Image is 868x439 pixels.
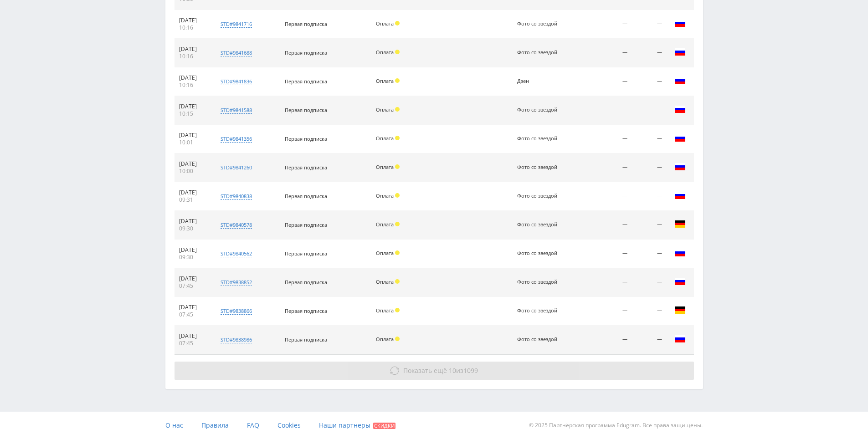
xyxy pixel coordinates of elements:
[675,219,686,230] img: deu.png
[517,136,558,142] div: Фото со звездой
[221,279,252,286] div: std#9838852
[675,161,686,172] img: rus.png
[675,333,686,344] img: rus.png
[179,282,208,290] div: 07:45
[285,164,327,171] span: Первая подписка
[449,366,456,375] span: 10
[285,20,327,27] span: Первая подписка
[247,421,259,429] span: FAQ
[583,39,632,67] td: —
[395,279,400,284] span: Холд
[179,218,208,225] div: [DATE]
[179,139,208,146] div: 10:01
[395,164,400,169] span: Холд
[395,222,400,226] span: Холд
[395,308,400,312] span: Холд
[179,311,208,318] div: 07:45
[165,421,183,429] span: О нас
[632,10,667,39] td: —
[221,250,252,257] div: std#9840562
[583,182,632,211] td: —
[376,250,394,256] span: Оплата
[675,276,686,287] img: rus.png
[632,268,667,297] td: —
[285,78,327,85] span: Первая подписка
[675,46,686,57] img: rus.png
[632,240,667,268] td: —
[376,106,394,113] span: Оплата
[376,336,394,342] span: Оплата
[319,421,370,429] span: Наши партнеры
[201,412,229,439] a: Правила
[632,326,667,354] td: —
[179,304,208,311] div: [DATE]
[221,20,252,28] div: std#9841716
[376,135,394,142] span: Оплата
[517,164,558,170] div: Фото со звездой
[221,307,252,315] div: std#9838866
[376,307,394,314] span: Оплата
[221,193,252,200] div: std#9840838
[583,297,632,326] td: —
[583,96,632,125] td: —
[675,190,686,201] img: rus.png
[517,279,558,285] div: Фото со звездой
[285,49,327,56] span: Первая подписка
[285,307,327,314] span: Первая подписка
[179,46,208,53] div: [DATE]
[395,250,400,255] span: Холд
[319,412,395,439] a: Наши партнеры Скидки
[285,107,327,113] span: Первая подписка
[395,50,400,54] span: Холд
[285,193,327,199] span: Первая подписка
[179,53,208,60] div: 10:16
[179,340,208,347] div: 07:45
[583,67,632,96] td: —
[395,107,400,112] span: Холд
[517,308,558,314] div: Фото со звездой
[221,107,252,114] div: std#9841588
[395,193,400,198] span: Холд
[376,192,394,199] span: Оплата
[179,103,208,110] div: [DATE]
[517,193,558,199] div: Фото со звездой
[376,20,394,27] span: Оплата
[632,211,667,240] td: —
[395,21,400,26] span: Холд
[277,421,301,429] span: Cookies
[583,211,632,240] td: —
[376,163,394,170] span: Оплата
[179,17,208,24] div: [DATE]
[517,107,558,113] div: Фото со звездой
[179,24,208,31] div: 10:16
[179,110,208,117] div: 10:15
[179,168,208,175] div: 10:00
[179,82,208,89] div: 10:16
[179,275,208,282] div: [DATE]
[583,125,632,153] td: —
[583,268,632,297] td: —
[583,10,632,39] td: —
[221,336,252,343] div: std#9838986
[179,160,208,168] div: [DATE]
[632,297,667,326] td: —
[285,336,327,343] span: Первая подписка
[285,221,327,228] span: Первая подписка
[221,221,252,229] div: std#9840578
[179,132,208,139] div: [DATE]
[165,412,183,439] a: О нас
[179,332,208,340] div: [DATE]
[632,67,667,96] td: —
[403,366,478,375] span: из
[438,412,703,439] div: © 2025 Партнёрская программа Edugram. Все права защищены.
[179,254,208,261] div: 09:30
[517,50,558,56] div: Фото со звездой
[395,78,400,83] span: Холд
[395,337,400,341] span: Холд
[583,326,632,354] td: —
[376,221,394,228] span: Оплата
[179,246,208,254] div: [DATE]
[675,18,686,29] img: rus.png
[675,75,686,86] img: rus.png
[583,153,632,182] td: —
